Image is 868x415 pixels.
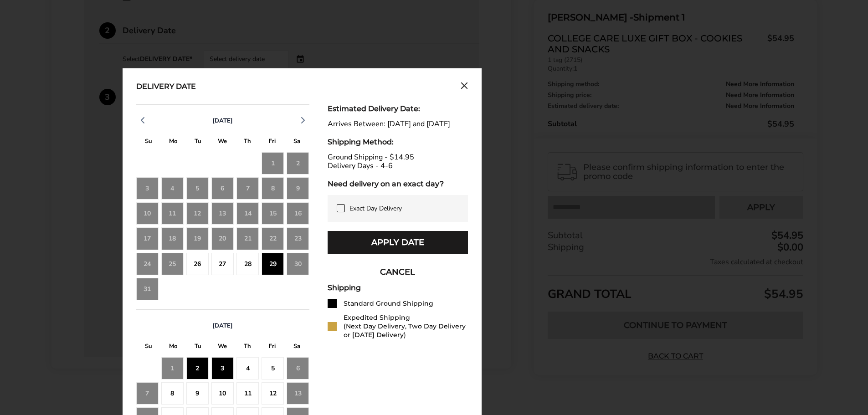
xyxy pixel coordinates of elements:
div: F [260,340,284,354]
div: T [185,135,210,149]
button: Close calendar [461,82,468,92]
div: Need delivery on an exact day? [328,179,468,188]
button: Apply Date [328,231,468,254]
div: Expedited Shipping (Next Day Delivery, Two Day Delivery or [DATE] Delivery) [344,313,468,339]
div: Standard Ground Shipping [344,299,433,308]
button: [DATE] [209,117,236,125]
div: Ground Shipping - $14.95 Delivery Days - 4-6 [328,153,468,170]
button: [DATE] [209,322,236,330]
div: T [185,340,210,354]
div: S [284,340,309,354]
div: T [235,340,260,354]
div: W [210,135,235,149]
div: Shipping [328,283,468,292]
div: T [235,135,260,149]
span: [DATE] [212,322,233,330]
div: F [260,135,284,149]
div: W [210,340,235,354]
div: S [136,340,161,354]
div: M [161,340,185,354]
div: S [284,135,309,149]
div: M [161,135,185,149]
div: S [136,135,161,149]
div: Arrives Between: [DATE] and [DATE] [328,120,468,128]
button: CANCEL [328,261,468,283]
div: Delivery Date [136,82,196,92]
div: Estimated Delivery Date: [328,104,468,113]
div: Shipping Method: [328,138,468,146]
span: [DATE] [212,117,233,125]
span: Exact Day Delivery [349,204,402,213]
